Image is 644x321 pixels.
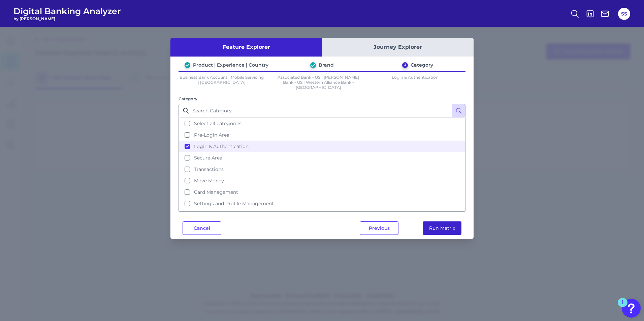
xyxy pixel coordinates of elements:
span: Secure Area [194,155,222,161]
span: by [PERSON_NAME] [13,16,121,21]
button: Pre-Login Area [179,129,465,141]
button: Feature Explorer [170,38,322,57]
button: Run Matrix [423,221,461,235]
p: Associated Bank - US | [PERSON_NAME] Bank - US | Western Alliance Bank - [GEOGRAPHIC_DATA] [276,75,362,90]
input: Search Category [179,104,465,117]
p: Login & Authentication [372,75,458,90]
button: SS [618,8,630,20]
div: 1 [621,302,624,311]
button: User Permissions & Entitlements [179,209,465,221]
button: Secure Area [179,152,465,164]
div: Brand [319,62,334,68]
button: Select all categories [179,118,465,129]
p: Business Bank Account | Mobile Servicing | [GEOGRAPHIC_DATA] [179,75,265,90]
button: Journey Explorer [322,38,474,57]
button: Previous [360,221,398,235]
span: Move Money [194,178,224,184]
div: Category [411,62,433,68]
span: Select all categories [194,120,241,127]
button: Login & Authentication [179,141,465,152]
button: Open Resource Center, 1 new notification [622,299,641,318]
div: Product | Experience | Country [193,62,268,68]
span: Pre-Login Area [194,132,229,138]
button: Transactions [179,164,465,175]
span: Settings and Profile Management [194,201,274,207]
span: Login & Authentication [194,143,249,149]
button: Settings and Profile Management [179,198,465,209]
span: Card Management [194,189,238,195]
span: Digital Banking Analyzer [13,6,121,16]
label: Category [179,96,197,101]
button: Cancel [183,221,221,235]
button: Move Money [179,175,465,186]
div: 3 [402,62,408,68]
span: Transactions [194,166,224,172]
button: Card Management [179,186,465,198]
